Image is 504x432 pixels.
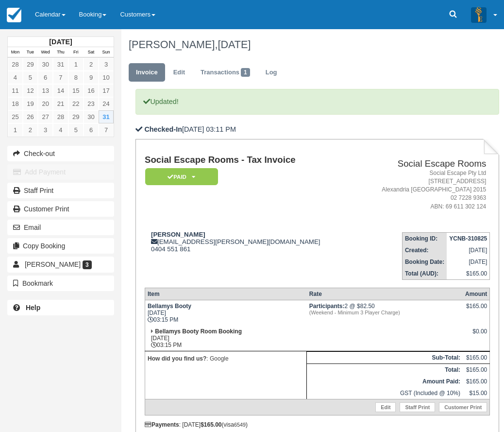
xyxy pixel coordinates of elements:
td: $15.00 [463,387,490,399]
a: 6 [84,123,99,137]
a: [PERSON_NAME] 3 [7,257,114,272]
strong: How did you find us? [148,355,206,362]
a: 28 [8,58,23,71]
img: A3 [471,7,487,22]
th: Amount [463,288,490,300]
em: Paid [145,168,218,185]
p: [DATE] 03:11 PM [135,124,499,135]
th: Sun [99,47,114,58]
small: 6549 [234,422,246,428]
th: Tue [23,47,38,58]
a: 6 [38,71,53,84]
div: $165.00 [465,303,487,317]
h1: Social Escape Rooms - Tax Invoice [145,155,355,165]
th: Wed [38,47,53,58]
a: 16 [84,84,99,97]
b: Help [26,304,40,311]
span: 1 [241,68,250,77]
td: $165.00 [463,376,490,387]
em: (Weekend - Minimum 3 Player Charge) [309,310,460,315]
button: Email [7,220,114,235]
div: : [DATE] (visa ) [145,421,490,428]
strong: Bellamys Booty Room Booking [155,328,242,335]
a: 5 [23,71,38,84]
a: 1 [8,123,23,137]
th: Total (AUD): [402,268,447,280]
td: $165.00 [463,351,490,363]
div: $0.00 [465,328,487,343]
a: 7 [99,123,114,137]
a: Customer Print [439,402,487,412]
th: Rate [307,288,463,300]
h1: [PERSON_NAME], [129,39,492,51]
a: 8 [68,71,84,84]
b: Checked-In [144,125,182,133]
a: 21 [53,97,68,110]
a: 31 [99,110,114,123]
a: 23 [84,97,99,110]
a: Log [258,63,285,82]
a: 18 [8,97,23,110]
strong: [PERSON_NAME] [151,231,205,238]
a: 13 [38,84,53,97]
td: [DATE] [447,244,490,256]
td: [DATE] [447,256,490,268]
th: Sub-Total: [307,351,463,363]
a: Edit [166,63,192,82]
a: 22 [68,97,84,110]
a: 3 [38,123,53,137]
td: [DATE] 03:15 PM [145,326,306,351]
a: Paid [145,168,215,186]
a: 1 [68,58,84,71]
strong: $165.00 [201,421,221,428]
th: Item [145,288,306,300]
a: 28 [53,110,68,123]
a: 3 [99,58,114,71]
a: 4 [8,71,23,84]
p: Updated! [135,89,499,115]
p: : Google [148,354,304,363]
a: 30 [84,110,99,123]
a: 29 [68,110,84,123]
button: Add Payment [7,164,114,180]
a: 12 [23,84,38,97]
a: 29 [23,58,38,71]
a: 4 [53,123,68,137]
a: 14 [53,84,68,97]
a: Customer Print [7,201,114,217]
a: 7 [53,71,68,84]
td: GST (Included @ 10%) [307,387,463,399]
a: 31 [53,58,68,71]
th: Booking ID: [402,232,447,244]
a: 24 [99,97,114,110]
th: Amount Paid: [307,376,463,387]
a: 9 [84,71,99,84]
th: Total: [307,363,463,376]
button: Bookmark [7,276,114,291]
strong: Payments [145,421,179,428]
th: Mon [8,47,23,58]
strong: Participants [309,303,345,310]
th: Created: [402,244,447,256]
strong: [DATE] [49,38,72,46]
h2: Social Escape Rooms [359,159,486,169]
address: Social Escape Pty Ltd [STREET_ADDRESS] Alexandria [GEOGRAPHIC_DATA] 2015 02 7228 9363 ABN: 69 611... [359,169,486,211]
a: 2 [23,123,38,137]
th: Thu [53,47,68,58]
a: 15 [68,84,84,97]
td: 2 @ $82.50 [307,300,463,326]
span: [DATE] [218,38,251,51]
td: [DATE] 03:15 PM [145,300,306,326]
img: checkfront-main-nav-mini-logo.png [7,8,21,22]
a: 25 [8,110,23,123]
span: 3 [83,260,92,269]
span: [PERSON_NAME] [25,260,81,268]
button: Copy Booking [7,238,114,254]
div: [EMAIL_ADDRESS][PERSON_NAME][DOMAIN_NAME] 0404 551 861 [145,231,355,253]
a: 20 [38,97,53,110]
a: 27 [38,110,53,123]
td: $165.00 [463,363,490,376]
a: Help [7,300,114,315]
th: Booking Date: [402,256,447,268]
a: Invoice [129,63,165,82]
